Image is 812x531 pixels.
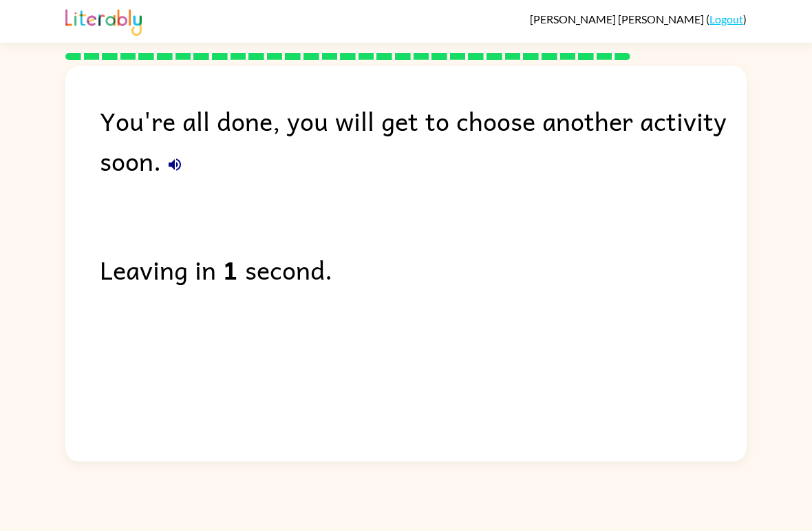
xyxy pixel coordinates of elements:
a: Logout [709,12,743,25]
span: [PERSON_NAME] [PERSON_NAME] [530,12,706,25]
div: You're all done, you will get to choose another activity soon. [100,101,747,180]
div: Leaving in second. [100,249,747,289]
div: ( ) [530,12,747,25]
b: 1 [223,249,238,289]
img: Literably [65,6,142,36]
